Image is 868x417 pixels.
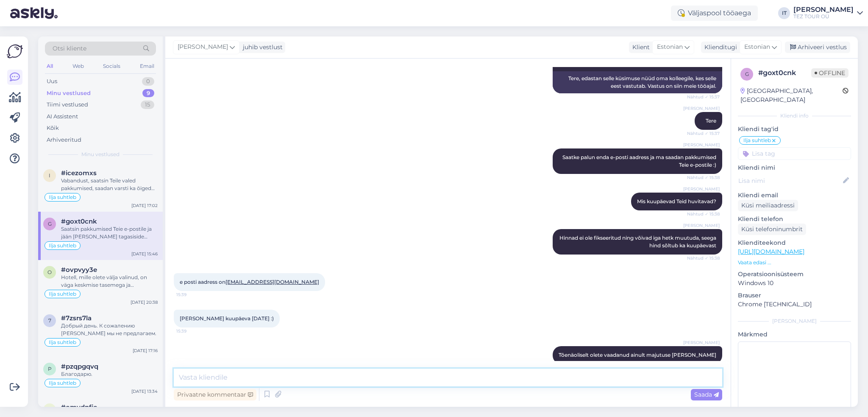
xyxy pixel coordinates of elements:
div: [PERSON_NAME] [738,317,851,325]
span: Nähtud ✓ 15:38 [687,174,720,181]
div: [DATE] 17:16 [133,347,158,354]
input: Lisa nimi [738,176,841,185]
div: Arhiveeritud [47,136,81,144]
span: #pzqpgqvq [61,363,98,370]
div: AI Assistent [47,112,78,121]
span: [PERSON_NAME] [683,105,720,112]
div: [DATE] 17:02 [131,202,158,209]
div: Väljaspool tööaega [671,6,758,21]
p: Windows 10 [738,279,851,288]
span: Mis kuupäevad Teid huvitavad? [637,198,716,204]
div: Arhiveeri vestlus [785,42,850,53]
span: Ilja suhtleb [49,195,76,200]
div: All [45,61,55,72]
div: TEZ TOUR OÜ [793,13,854,20]
span: 15:39 [176,328,208,334]
span: [PERSON_NAME] [683,142,720,148]
div: 15 [141,101,154,109]
span: [PERSON_NAME] [178,42,228,52]
span: [PERSON_NAME] [683,186,720,192]
span: g [745,71,749,77]
div: [PERSON_NAME] [793,6,854,13]
span: e posti aadress on [180,279,319,285]
div: [DATE] 13:34 [131,388,158,395]
span: Ilja suhtleb [49,243,76,248]
div: Küsi telefoninumbrit [738,224,806,235]
div: Kõik [47,124,59,132]
a: [EMAIL_ADDRESS][DOMAIN_NAME] [225,279,319,285]
span: Tõenäoliselt olete vaadanud ainult majutuse [PERSON_NAME] [559,352,716,358]
div: juhib vestlust [239,43,283,52]
div: [DATE] 20:38 [131,299,158,305]
div: Web [71,61,86,72]
span: #icezomxs [61,169,97,177]
div: [DATE] 15:46 [131,251,158,257]
div: Tiimi vestlused [47,101,88,109]
div: Klient [629,43,650,52]
input: Lisa tag [738,147,851,160]
span: Nähtud ✓ 15:37 [687,94,720,100]
p: Märkmed [738,330,851,339]
span: Offline [811,68,849,78]
div: [GEOGRAPHIC_DATA], [GEOGRAPHIC_DATA] [740,87,843,104]
p: Operatsioonisüsteem [738,270,851,279]
div: Uus [47,77,57,86]
div: # goxt0cnk [758,68,811,78]
div: Minu vestlused [47,89,91,98]
span: #7zsrs7la [61,314,92,322]
p: Kliendi tag'id [738,125,851,134]
div: Küsi meiliaadressi [738,200,798,211]
span: Ilja suhtleb [743,138,771,143]
div: Socials [101,61,122,72]
span: Nähtud ✓ 15:38 [687,211,720,217]
img: Askly Logo [7,43,23,59]
span: Nähtud ✓ 15:37 [687,130,720,137]
span: p [48,366,52,372]
span: Tere [706,118,716,124]
a: [URL][DOMAIN_NAME] [738,248,804,255]
p: Kliendi telefon [738,215,851,224]
span: o [47,269,52,275]
span: 15:39 [176,291,208,298]
span: #goxt0cnk [61,218,97,225]
div: Email [138,61,156,72]
p: Kliendi nimi [738,163,851,172]
span: g [48,221,52,227]
div: Благодарю. [61,370,158,378]
div: Privaatne kommentaar [174,389,256,400]
span: i [49,172,50,179]
span: [PERSON_NAME] kuupäeva [DATE] :) [180,315,274,322]
div: 0 [142,77,154,86]
span: Ilja suhtleb [49,291,76,297]
p: Kliendi email [738,191,851,200]
p: Chrome [TECHNICAL_ID] [738,300,851,309]
div: Tere, edastan selle küsimuse nüüd oma kolleegile, kes selle eest vastutab. Vastus on siin meie tö... [553,71,722,93]
span: Hinnad ei ole fikseeritud ning võivad iga hetk muutuda, seega hind sõltub ka kuupäevast [559,235,718,249]
span: o [47,406,52,413]
p: Vaata edasi ... [738,259,851,266]
div: Vabandust, saatsin Teile valed pakkumised, saadan varsti ka õiged pakkumised [61,177,158,192]
span: Ilja suhtleb [49,340,76,345]
span: Ilja suhtleb [49,381,76,386]
span: [PERSON_NAME] [683,222,720,229]
span: 7 [48,317,51,324]
span: Otsi kliente [53,44,86,53]
span: #ovpvyy3e [61,266,97,274]
span: Saada [694,391,719,398]
p: Klienditeekond [738,238,851,247]
span: Estonian [744,42,770,52]
div: Добрый день. К сожалению [PERSON_NAME] мы не предлагаем. [61,322,158,337]
a: [PERSON_NAME]TEZ TOUR OÜ [793,6,863,20]
div: 9 [142,89,154,98]
span: Minu vestlused [81,151,120,158]
span: [PERSON_NAME] [683,339,720,346]
div: IT [778,7,790,19]
div: Kliendi info [738,112,851,120]
span: Estonian [657,42,683,52]
span: #omvdnfjo [61,403,97,411]
p: Brauser [738,291,851,300]
div: Hotell, mille olete välja valinud, on väga keskmise tasemega ja [PERSON_NAME] Eesti turu nõuetele... [61,274,158,289]
div: Klienditugi [701,43,737,52]
div: Saatsin pakkumised Teie e-postile ja jään [PERSON_NAME] tagasiside ootama :) [61,225,158,241]
span: Saatke palun enda e-posti aadress ja ma saadan pakkumised Teie e-postile :) [562,154,718,168]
